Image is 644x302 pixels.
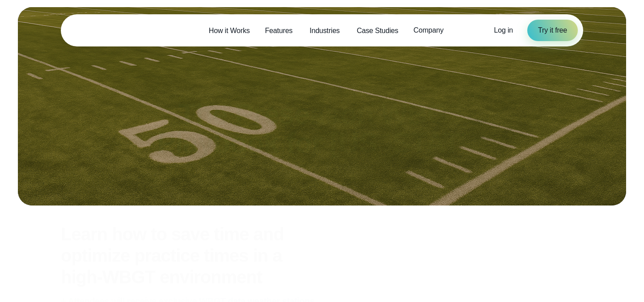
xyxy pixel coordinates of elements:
[357,25,398,36] span: Case Studies
[494,25,513,36] a: Log in
[265,25,293,36] span: Features
[209,25,250,36] span: How it Works
[494,26,513,34] span: Log in
[414,25,444,36] span: Company
[201,21,258,40] a: How it Works
[527,20,578,41] a: Try it free
[349,21,406,40] a: Case Studies
[309,25,340,36] span: Industries
[538,25,567,36] span: Try it free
